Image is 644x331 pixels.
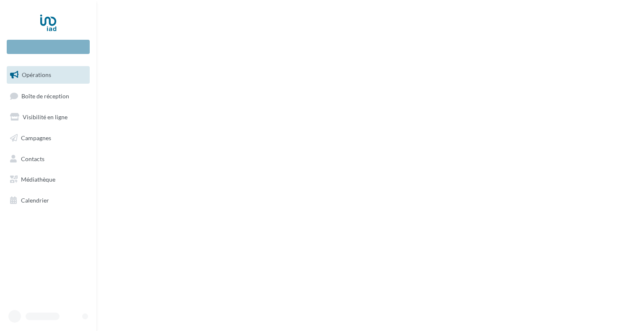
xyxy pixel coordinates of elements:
a: Campagnes [5,129,91,147]
span: Contacts [21,155,44,162]
a: Opérations [5,66,91,84]
a: Médiathèque [5,171,91,188]
span: Visibilité en ligne [23,113,68,121]
a: Contacts [5,150,91,168]
a: Calendrier [5,192,91,209]
div: Nouvelle campagne [7,40,90,54]
span: Calendrier [21,197,49,204]
span: Campagnes [21,134,51,141]
span: Opérations [22,71,51,78]
span: Médiathèque [21,176,55,183]
span: Boîte de réception [21,92,69,99]
a: Visibilité en ligne [5,108,91,126]
a: Boîte de réception [5,87,91,105]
